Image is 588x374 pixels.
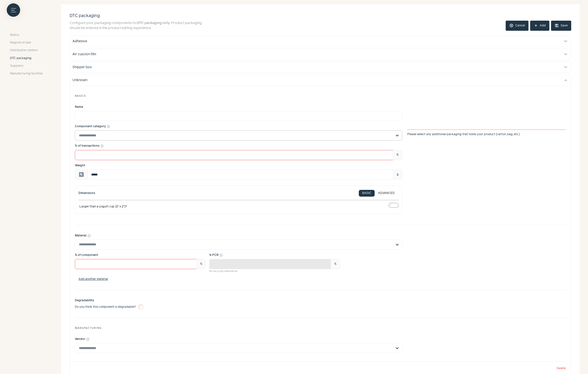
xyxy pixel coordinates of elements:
button: Delete [556,367,566,370]
button: expand_more [563,77,569,83]
a: Basics [10,33,43,37]
button: Component category Please select any additional packaging that holds your product (carton, bag, e... [107,125,110,128]
button: save Save [551,21,571,31]
button: ADVANCED [375,190,398,197]
h2: DTC packaging [70,13,504,19]
span: % [393,150,402,160]
button: help_outline [100,144,104,148]
div: Unknown [72,78,559,83]
span: Basics [10,33,19,37]
span: Component category [75,124,106,129]
a: Regions of sale [10,41,43,45]
span: Distribution centers [10,48,38,53]
div: Basics [75,91,566,102]
input: Material help_outline [79,240,392,249]
button: expand_more [563,51,569,57]
input: % of component % [75,259,197,269]
span: Weight [75,164,85,167]
span: This field can accept calculated expressions (e.g. '100*1.2') [75,169,88,180]
input: Component category help_outline Please select any additional packaging that holds your product (c... [79,131,392,140]
button: Adhesive expand_more [70,36,571,47]
a: Distribution centers [10,48,43,53]
span: Do you think this component is degradable? [75,305,136,309]
h3: Dimensions [78,191,95,195]
span: % PCR [209,253,219,257]
input: % PCR help_outline % [209,259,331,269]
div: Vendor [75,337,90,341]
a: Manufacturing facilities [10,72,43,76]
span: % [331,259,340,269]
div: Adhesive [72,39,559,44]
p: Configure your packaging components for . Product packaging should be entered in the product edit... [70,21,210,31]
input: Name [75,111,402,121]
input: Degradability Do you think this component is degradable? [138,304,144,309]
button: expand_more [563,64,569,70]
span: save [555,24,559,28]
input: Weight calculate g [88,169,393,180]
span: g [393,169,402,180]
div: Please select any additional packaging that holds your product (carton, bag, etc.) [407,129,566,137]
div: Shipper box [72,65,559,70]
button: Vendor [86,338,90,341]
div: Manufacturing [75,323,566,334]
button: Material [87,234,91,237]
span: No recycled alternative [209,270,237,272]
button: Add another material [75,277,112,281]
span: % [197,259,206,269]
span: Regions of sale [10,41,31,45]
span: Name [75,105,83,109]
span: DTC packaging [10,56,31,60]
span: % of transactions [75,144,99,148]
span: Larger than a yogurt cup (2" x 2")? [79,205,127,209]
a: Suppliers [10,64,43,68]
button: add Add [530,21,549,31]
span: cancel [509,24,514,28]
button: % PCR % [219,253,223,257]
button: Shipper box expand_more [70,62,571,73]
button: cancel Cancel [506,21,528,31]
span: Degradability [75,298,143,303]
div: Air cuscion film [72,52,559,57]
button: expand_more [563,38,569,44]
div: % of component [75,253,206,257]
button: Air cuscion film expand_more [70,49,571,60]
a: DTC packaging [10,56,43,60]
button: BASIC [359,190,375,197]
span: add [534,24,538,28]
strong: DTC packaging only [137,21,170,25]
span: Suppliers [10,64,23,68]
span: Material [75,234,86,238]
button: Unknown expand_more [70,75,571,86]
